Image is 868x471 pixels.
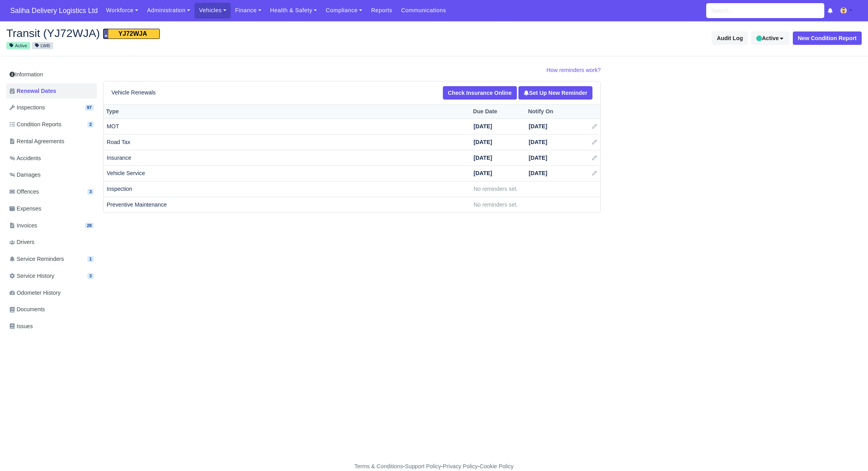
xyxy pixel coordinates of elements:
td: Insurance [104,150,470,166]
span: Service History [9,272,54,281]
span: Invoices [9,221,37,230]
th: Due Date [470,104,526,119]
h2: Transit (YJ72WJA) [6,27,428,39]
span: YJ72WJA [103,29,160,39]
a: Rental Agreements [6,134,97,149]
a: Reports [366,3,396,18]
a: Damages [6,167,97,183]
a: Accidents [6,151,97,166]
span: Expenses [9,204,41,213]
a: Administration [143,3,194,18]
th: Type [104,104,470,119]
span: 3 [87,189,94,195]
span: Renewal Dates [9,87,56,96]
strong: [DATE] [529,139,547,145]
strong: [DATE] [474,155,492,161]
td: Preventive Maintenance [104,197,470,212]
span: 97 [85,105,94,111]
strong: [DATE] [474,170,492,176]
a: Privacy Policy [443,463,478,469]
a: Finance [231,3,266,18]
a: Inspections 97 [6,100,97,115]
a: Invoices 28 [6,218,97,233]
button: Active [751,31,789,45]
a: Issues [6,319,97,334]
span: Drivers [9,238,34,247]
span: Accidents [9,154,41,163]
a: Drivers [6,235,97,250]
div: - - - [210,462,659,471]
span: Odometer History [9,288,61,297]
span: Rental Agreements [9,137,64,146]
span: Documents [9,305,45,314]
span: No reminders set. [474,201,518,208]
a: Terms & Conditions [354,463,403,469]
h6: Vehicle Renewals [111,89,155,96]
a: Service Reminders 1 [6,251,97,267]
a: Check Insurance Online [443,86,517,100]
a: Service History 3 [6,268,97,284]
a: Expenses [6,201,97,216]
span: 2 [87,122,94,127]
a: Renewal Dates [6,83,97,99]
span: Damages [9,170,41,179]
a: Documents [6,302,97,317]
small: LWB [32,42,53,49]
th: Notify On [526,104,581,119]
span: Inspections [9,103,45,112]
span: Condition Reports [9,120,61,129]
span: 28 [85,223,94,229]
span: Service Reminders [9,255,64,264]
a: Saliha Delivery Logistics Ltd [6,3,102,18]
span: 3 [87,273,94,279]
td: Vehicle Service [104,166,470,181]
a: Workforce [102,3,143,18]
button: New Condition Report [793,31,862,45]
td: Inspection [104,181,470,197]
a: Odometer History [6,285,97,301]
a: Information [6,67,97,82]
a: Compliance [321,3,366,18]
span: 1 [87,256,94,262]
td: MOT [104,119,470,135]
strong: [DATE] [529,155,547,161]
strong: [DATE] [474,139,492,145]
a: Health & Safety [266,3,322,18]
a: Support Policy [405,463,441,469]
input: Search... [706,3,824,18]
a: Communications [397,3,451,18]
span: Issues [9,322,33,331]
a: Vehicles [194,3,231,18]
td: Road Tax [104,134,470,150]
button: Audit Log [712,31,748,45]
a: Offences 3 [6,184,97,199]
a: Cookie Policy [479,463,513,469]
span: No reminders set. [474,186,518,192]
span: Offences [9,187,39,196]
small: Active [6,42,30,49]
strong: [DATE] [474,123,492,129]
strong: [DATE] [529,123,547,129]
strong: [DATE] [529,170,547,176]
a: Set Up New Reminder [518,86,592,100]
a: Condition Reports 2 [6,117,97,132]
a: How reminders work? [546,67,601,73]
